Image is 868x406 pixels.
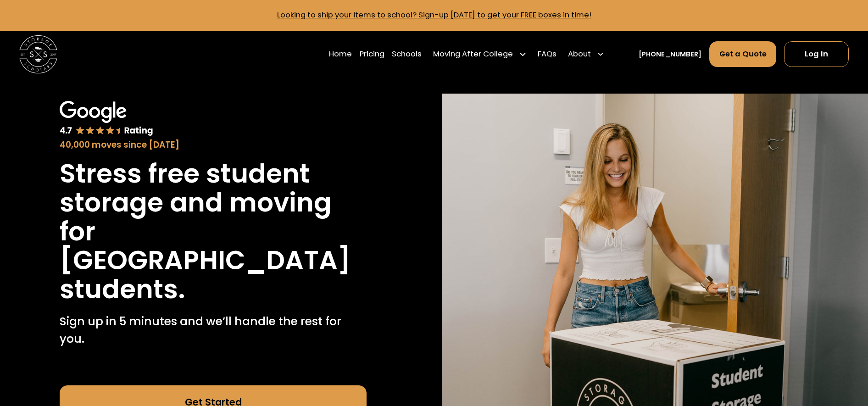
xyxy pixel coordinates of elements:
div: About [564,41,608,67]
img: Google 4.7 star rating [60,101,153,137]
a: Get a Quote [709,41,777,67]
p: Sign up in 5 minutes and we’ll handle the rest for you. [60,313,367,347]
div: 40,000 moves since [DATE] [60,139,367,151]
a: Pricing [360,41,384,67]
div: Moving After College [429,41,530,67]
a: FAQs [538,41,556,67]
div: Moving After College [433,49,513,60]
img: Storage Scholars main logo [19,35,57,73]
a: home [19,35,57,73]
h1: Stress free student storage and moving for [60,159,367,246]
a: Looking to ship your items to school? Sign-up [DATE] to get your FREE boxes in time! [277,10,591,20]
h1: [GEOGRAPHIC_DATA] [60,246,351,275]
a: [PHONE_NUMBER] [639,50,701,60]
div: About [568,49,591,60]
h1: students. [60,275,185,304]
a: Home [329,41,352,67]
a: Log In [784,41,849,67]
a: Schools [392,41,422,67]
